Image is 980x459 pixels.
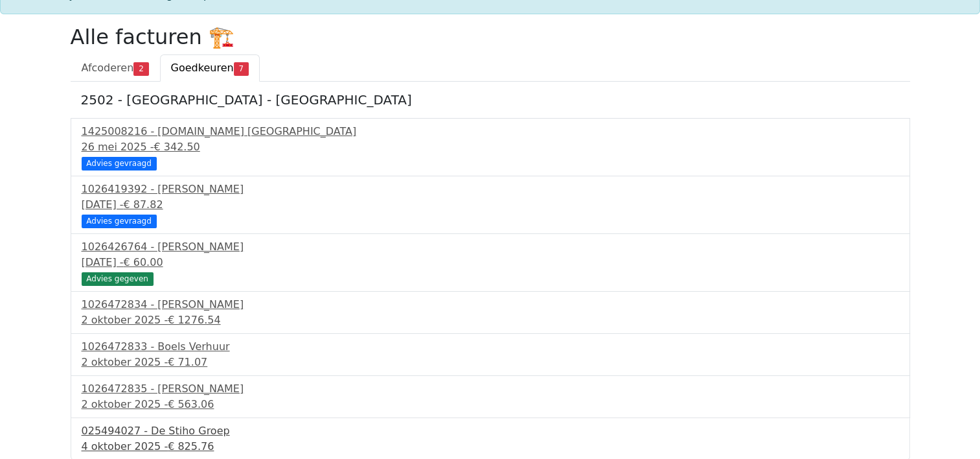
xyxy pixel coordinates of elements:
div: Advies gevraagd [82,157,157,170]
div: 1026472834 - [PERSON_NAME] [82,297,899,312]
span: € 563.06 [168,398,214,410]
div: 025494027 - De Stiho Groep [82,423,899,439]
div: Advies gevraagd [82,215,157,228]
span: € 87.82 [123,198,163,211]
a: 1026426764 - [PERSON_NAME][DATE] -€ 60.00 Advies gegeven [82,239,899,284]
span: € 825.76 [168,440,214,453]
a: 025494027 - De Stiho Groep4 oktober 2025 -€ 825.76 [82,423,899,454]
span: € 71.07 [168,356,207,368]
span: 2 [133,62,148,75]
a: 1026419392 - [PERSON_NAME][DATE] -€ 87.82 Advies gevraagd [82,182,899,226]
span: Afcoderen [82,62,134,74]
a: 1026472834 - [PERSON_NAME]2 oktober 2025 -€ 1276.54 [82,297,899,328]
span: € 60.00 [123,256,163,268]
div: [DATE] - [82,255,899,270]
h2: Alle facturen 🏗️ [71,25,910,49]
div: 2 oktober 2025 - [82,312,899,328]
span: Goedkeuren [171,62,234,74]
div: 1026472833 - Boels Verhuur [82,339,899,355]
a: Afcoderen2 [71,54,160,82]
span: 7 [234,62,249,75]
a: 1026472833 - Boels Verhuur2 oktober 2025 -€ 71.07 [82,339,899,370]
span: € 342.50 [154,141,199,153]
a: 1026472835 - [PERSON_NAME]2 oktober 2025 -€ 563.06 [82,381,899,412]
a: 1425008216 - [DOMAIN_NAME] [GEOGRAPHIC_DATA]26 mei 2025 -€ 342.50 Advies gevraagd [82,124,899,169]
div: 1026419392 - [PERSON_NAME] [82,182,899,197]
div: 2 oktober 2025 - [82,397,899,412]
div: Advies gegeven [82,272,154,285]
div: 1026426764 - [PERSON_NAME] [82,239,899,255]
div: 1026472835 - [PERSON_NAME] [82,381,899,397]
span: € 1276.54 [168,314,220,326]
div: 4 oktober 2025 - [82,439,899,454]
div: 1425008216 - [DOMAIN_NAME] [GEOGRAPHIC_DATA] [82,124,899,139]
h5: 2502 - [GEOGRAPHIC_DATA] - [GEOGRAPHIC_DATA] [81,92,900,108]
div: 26 mei 2025 - [82,139,899,155]
div: 2 oktober 2025 - [82,355,899,370]
div: [DATE] - [82,197,899,213]
a: Goedkeuren7 [160,54,260,82]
